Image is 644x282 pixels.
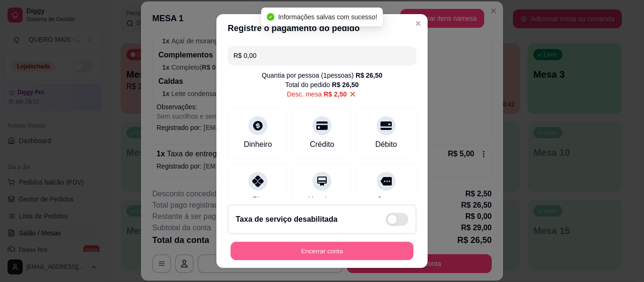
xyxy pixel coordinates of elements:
div: Voucher [308,194,336,206]
div: R$ 26,50 [355,71,382,80]
div: Outro [377,194,396,206]
button: Close [411,16,426,31]
div: Crédito [310,139,334,150]
p: Desc. mesa [287,89,347,99]
div: Dinheiro [244,139,272,150]
span: Informações salvas com sucesso! [278,13,377,21]
span: check-circle [267,13,274,21]
div: Pix [253,194,263,206]
span: R$ 2,50 [323,89,347,99]
button: Encerrar conta [231,242,413,260]
div: Total do pedido [285,80,359,89]
header: Registre o pagamento do pedido [216,14,428,42]
input: Ex.: hambúrguer de cordeiro [233,46,411,65]
div: Débito [375,139,397,150]
div: Quantia por pessoa ( 1 pessoas) [262,71,382,80]
div: R$ 26,50 [332,80,359,89]
h2: Taxa de serviço desabilitada [236,214,338,225]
